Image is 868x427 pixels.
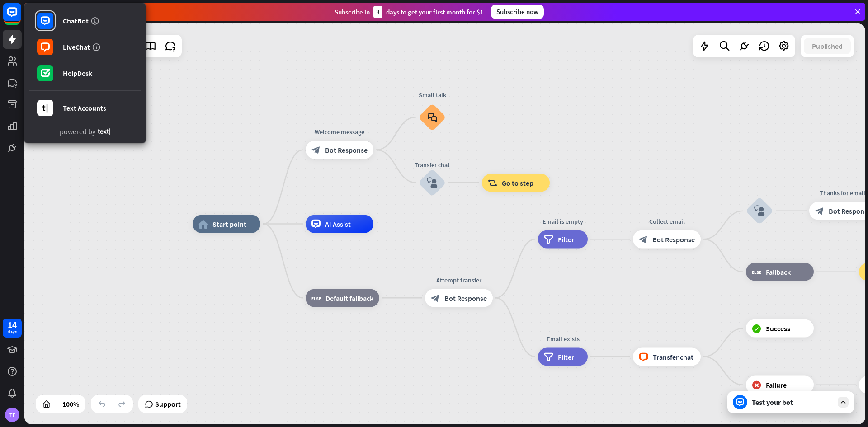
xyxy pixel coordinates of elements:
span: Fallback [766,267,791,277]
div: Transfer chat [405,160,459,169]
i: block_bot_response [311,145,321,155]
div: TE [5,408,19,422]
i: block_user_input [427,177,438,188]
i: block_bot_response [815,206,824,216]
i: block_user_input [754,206,765,216]
div: Subscribe in days to get your first month for $1 [335,6,484,18]
i: block_failure [752,380,761,389]
span: Transfer chat [653,352,693,361]
i: filter [544,352,553,361]
div: Email exists [531,334,594,343]
span: Support [155,397,181,411]
div: Small talk [412,90,453,99]
i: block_fallback [311,293,321,302]
div: Test your bot [752,398,833,407]
span: Failure [766,380,787,389]
div: Attempt transfer [418,275,500,284]
i: filter [544,235,553,244]
div: Email is empty [531,216,594,225]
button: Published [804,38,851,54]
span: Filter [558,352,574,361]
i: block_goto [488,178,497,187]
i: block_livechat [639,352,648,361]
a: 14 days [3,319,22,338]
i: home_2 [198,220,208,229]
div: 100% [60,397,82,411]
span: Go to step [502,178,533,187]
div: 14 [8,321,17,329]
span: Default fallback [325,293,373,302]
div: Collect email [626,216,708,225]
span: Success [766,324,790,333]
div: Welcome message [299,127,380,136]
div: days [8,329,17,335]
i: block_bot_response [639,235,648,244]
span: Bot Response [444,293,487,302]
i: block_bot_response [431,293,440,302]
span: Bot Response [652,235,695,244]
i: block_success [752,324,761,333]
div: Subscribe now [491,5,544,19]
button: Open LiveChat chat widget [7,4,34,31]
span: Filter [558,235,574,244]
span: Start point [212,220,246,229]
i: block_faq [428,112,437,122]
i: block_fallback [752,267,761,277]
span: Bot Response [325,145,368,155]
div: 3 [373,6,382,18]
span: AI Assist [325,220,351,229]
